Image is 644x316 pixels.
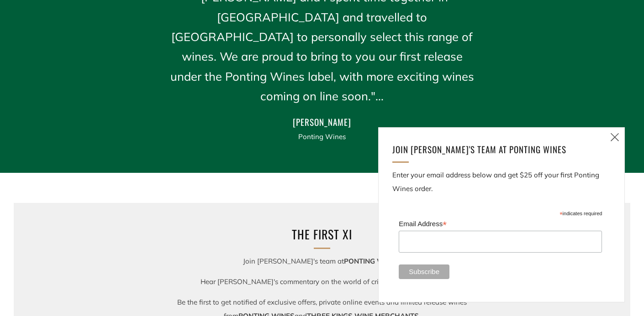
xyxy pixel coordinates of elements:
p: Ponting Wines [167,130,477,144]
label: Email Address [399,217,602,230]
p: Join [PERSON_NAME]'s team at . [171,254,473,268]
h4: Join [PERSON_NAME]'s team at ponting Wines [392,141,600,157]
div: indicates required [399,208,602,217]
h4: [PERSON_NAME] [167,114,477,130]
p: Enter your email address below and get $25 off your first Ponting Wines order. [392,168,611,196]
h2: The FIRST XI [171,225,473,244]
strong: PONTING WINES [344,257,400,265]
p: Hear [PERSON_NAME]'s commentary on the world of cricket, sport and wine. [171,275,473,289]
input: Subscribe [399,264,449,279]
